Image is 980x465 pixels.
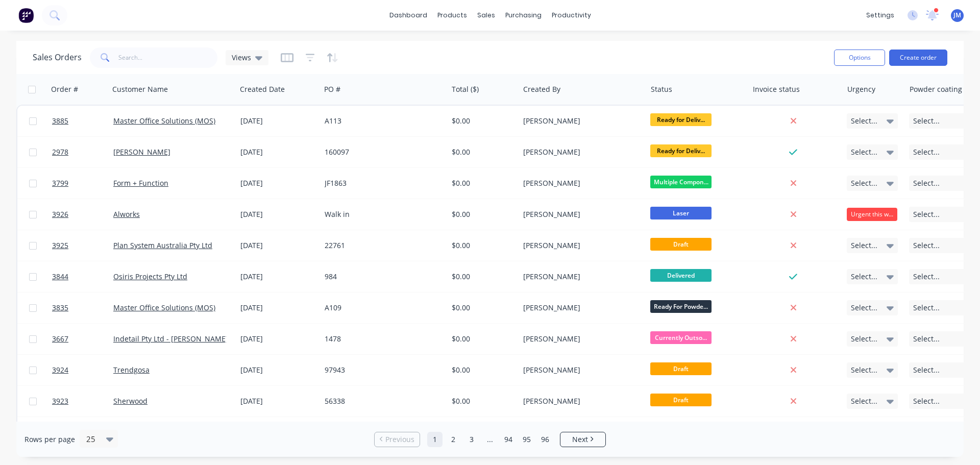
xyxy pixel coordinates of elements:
[913,116,940,126] span: Select...
[650,394,712,406] span: Draft
[325,240,438,251] div: 22761
[851,365,877,375] span: Select...
[52,199,113,230] a: 3926
[523,334,636,344] div: [PERSON_NAME]
[113,209,140,219] a: Alworks
[523,365,636,375] div: [PERSON_NAME]
[953,11,961,20] span: JM
[325,147,438,157] div: 160097
[464,432,479,447] a: Page 3
[240,365,316,375] div: [DATE]
[452,209,511,219] div: $0.00
[650,269,712,282] span: Delivered
[113,365,150,375] a: Trendgosa
[913,334,940,344] span: Select...
[913,240,940,251] span: Select...
[851,240,877,251] span: Select...
[51,84,78,94] div: Order #
[325,272,438,282] div: 984
[452,272,511,282] div: $0.00
[861,8,899,23] div: settings
[113,303,215,312] a: Master Office Solutions (MOS)
[427,432,443,447] a: Page 1 is your current page
[452,147,511,157] div: $0.00
[232,52,251,63] span: Views
[325,209,438,219] div: Walk in
[240,178,316,188] div: [DATE]
[913,209,940,219] span: Select...
[113,116,215,126] a: Master Office Solutions (MOS)
[482,432,498,447] a: Jump forward
[523,116,636,126] div: [PERSON_NAME]
[325,365,438,375] div: 97943
[851,272,877,282] span: Select...
[52,324,113,354] a: 3667
[113,334,228,344] a: Indetail Pty Ltd - [PERSON_NAME]
[913,303,940,313] span: Select...
[113,240,212,250] a: Plan System Australia Pty Ltd
[52,230,113,261] a: 3925
[384,8,432,23] a: dashboard
[325,396,438,406] div: 56338
[52,178,68,188] span: 3799
[913,365,940,375] span: Select...
[452,116,511,126] div: $0.00
[913,178,940,188] span: Select...
[240,209,316,219] div: [DATE]
[240,303,316,313] div: [DATE]
[52,334,68,344] span: 3667
[52,106,113,136] a: 3885
[500,8,547,23] div: purchasing
[52,292,113,323] a: 3835
[650,176,712,188] span: Multiple Compon...
[834,50,885,66] button: Options
[452,84,479,94] div: Total ($)
[472,8,500,23] div: sales
[650,331,712,344] span: Currently Outso...
[52,240,68,251] span: 3925
[375,434,420,445] a: Previous page
[913,147,940,157] span: Select...
[851,396,877,406] span: Select...
[52,116,68,126] span: 3885
[52,272,68,282] span: 3844
[847,84,875,94] div: Urgency
[325,334,438,344] div: 1478
[52,261,113,292] a: 3844
[452,240,511,251] div: $0.00
[113,147,170,157] a: [PERSON_NAME]
[24,434,75,445] span: Rows per page
[240,396,316,406] div: [DATE]
[52,147,68,157] span: 2978
[370,432,610,447] ul: Pagination
[240,147,316,157] div: [DATE]
[52,303,68,313] span: 3835
[523,84,560,94] div: Created By
[650,113,712,126] span: Ready for Deliv...
[913,396,940,406] span: Select...
[446,432,461,447] a: Page 2
[52,386,113,417] a: 3923
[537,432,553,447] a: Page 96
[851,147,877,157] span: Select...
[650,238,712,251] span: Draft
[52,365,68,375] span: 3924
[650,207,712,219] span: Laser
[452,334,511,344] div: $0.00
[572,434,588,445] span: Next
[889,50,947,66] button: Create order
[650,144,712,157] span: Ready for Deliv...
[851,303,877,313] span: Select...
[113,396,148,406] a: Sherwood
[523,147,636,157] div: [PERSON_NAME]
[52,209,68,219] span: 3926
[847,208,897,221] div: Urgent this week
[851,178,877,188] span: Select...
[523,240,636,251] div: [PERSON_NAME]
[519,432,534,447] a: Page 95
[52,355,113,385] a: 3924
[913,272,940,282] span: Select...
[523,303,636,313] div: [PERSON_NAME]
[112,84,168,94] div: Customer Name
[523,209,636,219] div: [PERSON_NAME]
